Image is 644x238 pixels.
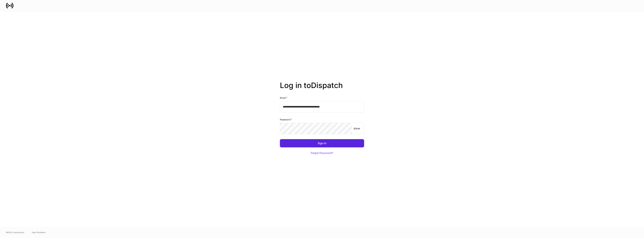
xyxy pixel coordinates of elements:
[280,96,287,100] h6: Email
[32,231,46,234] a: Data Disclaimer
[280,118,292,121] h6: Password
[311,152,333,154] div: Forgot Password?
[306,149,338,157] button: Forgot Password?
[280,139,364,147] button: Sign In
[6,231,24,234] span: © 2025 OneAdvisory
[354,127,360,130] p: show
[318,142,326,145] div: Sign In
[280,81,364,96] h2: Log in to Dispatch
